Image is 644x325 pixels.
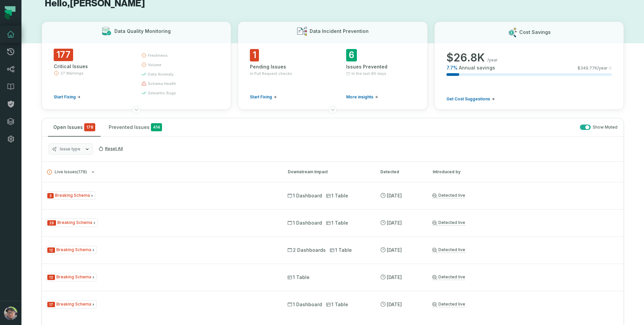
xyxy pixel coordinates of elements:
span: 1 Dashboard [287,220,322,226]
span: Issue Type [46,219,98,227]
h3: Data Incident Prevention [310,28,369,35]
button: Cost Savings$26.8K/year7.7%Annual savings$349.77K/yearGet Cost Suggestions [434,21,624,110]
span: In the last 90 days [352,71,386,76]
span: 1 Table [287,274,310,281]
span: freshness [148,53,168,58]
button: Live Issues(178) [47,170,276,175]
relative-time: Aug 17, 2025, 6:01 AM PDT [387,220,402,226]
div: Detected [380,169,421,175]
div: Introduced by [433,169,619,175]
button: Data Quality Monitoring177Critical Issues27 WarningsStart Fixingfreshnessvolumedata anomalyschema... [42,21,231,110]
span: 1 Table [326,301,348,308]
div: Issues Prevented [346,63,416,70]
relative-time: Aug 17, 2025, 6:01 AM PDT [387,193,402,198]
span: data anomaly [148,72,173,77]
button: Data Incident Prevention1Pending Issuesin Pull Request checksStart Fixing6Issues PreventedIn the ... [238,21,427,110]
div: Pending Issues [250,63,319,70]
span: Severity [47,275,55,280]
span: 1 Table [330,247,352,253]
a: Detected live [432,247,465,253]
relative-time: Aug 17, 2025, 6:01 AM PDT [387,274,402,280]
span: 1 [250,49,259,61]
div: Downstream Impact [288,169,368,175]
h3: Data Quality Monitoring [114,28,171,35]
span: 6 [346,49,357,61]
div: Show Muted [170,125,618,130]
span: Get Cost Suggestions [446,96,490,102]
span: Annual savings [459,64,495,71]
span: 1 Table [326,192,348,199]
span: 1 Dashboard [287,301,322,308]
span: Issue Type [46,191,95,200]
span: Severity [47,220,56,226]
span: Live Issues ( 178 ) [47,170,87,175]
a: Detected live [432,193,465,198]
button: Open Issues [48,118,101,136]
a: Detected live [432,301,465,307]
a: Start Fixing [250,94,277,100]
relative-time: Aug 17, 2025, 6:01 AM PDT [387,247,402,253]
span: semantic bugs [148,90,176,96]
span: Start Fixing [250,94,272,100]
span: Issue type [60,146,80,152]
img: avatar of Frank Gallagher [4,307,17,320]
span: Severity [47,247,55,253]
h3: Cost Savings [519,29,551,36]
button: Issue type [49,143,93,155]
span: Issue Type [46,300,97,309]
relative-time: Aug 17, 2025, 6:01 AM PDT [387,301,402,307]
span: 2 Dashboards [287,247,326,253]
span: critical issues and errors combined [84,123,95,131]
span: schema health [148,81,176,86]
span: /year [487,57,498,63]
span: volume [148,62,161,67]
button: Reset All [96,143,125,154]
span: Issue Type [46,246,97,254]
span: 7.7 % [446,64,458,71]
span: Severity [47,193,54,198]
span: More insights [346,94,373,100]
span: 1 Table [326,220,348,226]
span: $ 26.8K [446,51,485,64]
span: 27 Warnings [60,71,84,76]
span: 177 [54,49,73,61]
a: Start Fixing [54,94,80,100]
a: More insights [346,94,378,100]
div: Critical Issues [54,63,129,70]
span: $ 349.77K /year [578,65,608,71]
span: in Pull Request checks [250,71,292,76]
span: 1 Dashboard [287,192,322,199]
span: Severity [47,302,55,307]
a: Detected live [432,220,465,226]
span: 414 [151,123,162,131]
a: Get Cost Suggestions [446,96,495,102]
span: Issue Type [46,273,97,281]
span: Start Fixing [54,94,76,100]
button: Prevented Issues [103,118,167,136]
a: Detected live [432,274,465,280]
